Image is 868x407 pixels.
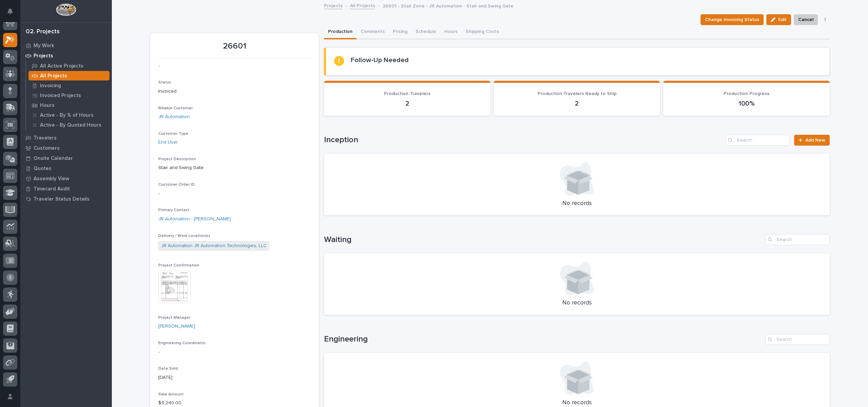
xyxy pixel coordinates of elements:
img: Workspace Logo [56,3,76,16]
h1: Engineering [324,334,763,344]
button: Schedule [411,25,440,39]
p: No records [332,299,822,307]
a: JR Automation [158,113,190,121]
a: Add New [794,135,830,146]
span: Status [158,80,171,85]
p: 26601 - Stair Zone - JR Automation - Stair and Swing Gate [383,2,513,9]
span: Production Travelers [384,91,430,96]
a: All Projects [26,71,112,80]
input: Search [765,334,830,345]
button: Edit [766,14,791,25]
p: No records [332,399,822,407]
span: Billable Customer [158,106,193,110]
p: 2 [332,99,482,108]
a: Onsite Calendar [20,153,112,163]
span: Production Travelers Ready to Ship [538,91,617,96]
p: 26601 [158,41,310,51]
p: Traveler Status Details [34,196,89,202]
button: Change Invoicing Status [701,14,764,25]
p: Invoiced [158,88,310,95]
span: Project Confirmation [158,263,199,267]
span: Project Manager [158,316,190,320]
button: Pricing [389,25,411,39]
span: Project Description [158,157,196,161]
p: - [158,190,310,197]
a: Active - By % of Hours [26,110,112,120]
button: Shipping Costs [462,25,503,39]
a: Quotes [20,163,112,173]
span: Date Sold [158,367,178,371]
p: All Active Projects [40,63,83,69]
a: All Active Projects [26,61,112,71]
a: Traveler Status Details [20,194,112,204]
span: Customer Type [158,132,188,136]
p: 2 [502,99,652,108]
p: Active - By Quoted Hours [40,122,101,128]
p: Timecard Audit [34,186,70,192]
span: Add New [805,138,825,143]
button: Cancel [794,14,818,25]
a: Active - By Quoted Hours [26,120,112,130]
p: Hours [40,103,55,109]
a: JR Automation - [PERSON_NAME] [158,216,231,223]
a: Hours [26,100,112,110]
p: [DATE] [158,374,310,381]
a: Invoicing [26,81,112,90]
a: Customers [20,143,112,153]
a: End User [158,139,178,146]
p: Assembly View [34,176,69,182]
div: Notifications [8,8,17,19]
h2: Follow-Up Needed [351,56,409,64]
span: Edit [778,17,787,23]
span: Customer Order ID [158,183,195,187]
button: Notifications [3,4,17,18]
a: My Work [20,40,112,51]
h1: Waiting [324,235,763,245]
p: Stair and Swing Gate [158,164,310,171]
a: Projects [20,51,112,61]
p: Invoicing [40,83,61,89]
a: [PERSON_NAME] [158,323,195,330]
p: Invoiced Projects [40,93,81,99]
p: My Work [34,43,54,49]
button: Comments [357,25,389,39]
a: Projects [324,1,343,9]
span: Sale Amount [158,392,184,396]
span: Engineering Coordinator [158,341,206,345]
p: All Projects [40,73,67,79]
a: Timecard Audit [20,184,112,194]
input: Search [726,135,790,146]
button: Production [324,25,357,39]
input: Search [765,234,830,245]
p: Customers [34,145,60,151]
div: 02. Projects [26,28,60,36]
a: All Projects [350,1,375,9]
p: 100% [671,99,822,108]
h1: Inception [324,135,723,145]
a: Invoiced Projects [26,91,112,100]
span: Primary Contact [158,208,189,212]
p: - [158,62,310,70]
span: Change Invoicing Status [705,16,759,24]
p: Active - By % of Hours [40,112,94,118]
p: Quotes [34,166,52,172]
a: JR Automation JR Automation Technologies, LLC [161,242,267,249]
p: Onsite Calendar [34,155,73,162]
button: Hours [440,25,462,39]
p: Travelers [34,135,57,141]
span: Delivery / Work Location(s) [158,234,210,238]
p: No records [332,200,822,207]
p: Projects [34,53,53,59]
a: Travelers [20,133,112,143]
p: $ 5,240.00 [158,400,310,407]
a: Assembly View [20,173,112,184]
span: Production Progress [724,91,769,96]
span: Cancel [798,16,813,24]
p: - [158,349,310,356]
